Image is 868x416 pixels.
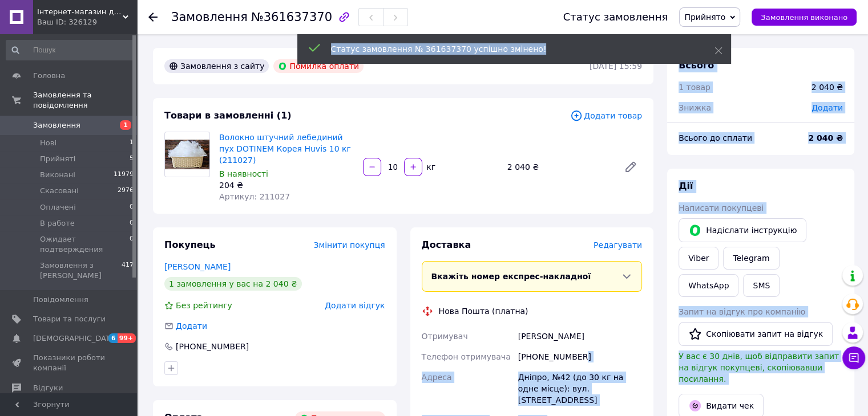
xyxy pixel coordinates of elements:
span: Запит на відгук про компанію [679,307,805,316]
span: Повідомлення [33,295,88,305]
span: Додати [176,321,207,331]
span: 99+ [118,333,136,343]
span: 2976 [118,186,134,196]
button: Чат з покупцем [842,346,865,369]
div: Повернутися назад [148,11,158,23]
span: Головна [33,71,65,81]
div: 2 040 ₴ [812,81,843,93]
span: [DEMOGRAPHIC_DATA] [33,333,118,344]
span: Доставка [422,239,471,250]
span: В работе [40,218,75,229]
span: Замовлення виконано [761,13,847,22]
span: Замовлення та повідомлення [33,90,137,111]
span: Артикул: 211027 [219,192,290,201]
a: [PERSON_NAME] [164,262,231,271]
span: 11979 [114,170,134,180]
span: 0 [130,234,134,255]
span: Показники роботи компанії [33,353,106,373]
span: Замовлення [33,120,80,130]
span: Покупець [164,239,216,250]
span: Додати товар [570,109,642,122]
a: WhatsApp [679,274,738,297]
div: Замовлення з сайту [164,59,269,73]
div: Ваш ID: 326129 [37,17,137,27]
span: Отримувач [422,332,468,341]
span: Змінити покупця [314,240,385,250]
a: Волокно штучний лебединий пух DOTINEM Корея Huvis 10 кг (211027) [219,133,351,165]
button: SMS [743,274,780,297]
span: Адреса [422,373,452,382]
span: Виконані [40,170,75,180]
img: Волокно штучний лебединий пух DOTINEM Корея Huvis 10 кг (211027) [165,140,209,169]
div: [PHONE_NUMBER] [516,346,644,367]
span: Додати [812,103,843,112]
button: Надіслати інструкцію [679,218,806,242]
span: Товари в замовленні (1) [164,110,292,121]
div: 1 замовлення у вас на 2 040 ₴ [164,277,302,291]
a: Редагувати [619,156,642,178]
a: Telegram [723,247,779,270]
span: 5 [130,154,134,164]
div: [PHONE_NUMBER] [175,341,250,352]
span: Відгуки [33,383,63,393]
span: Без рейтингу [176,301,232,310]
span: №361637370 [251,10,332,24]
div: Статус замовлення № 361637370 успішно змінено! [331,43,686,55]
div: [PERSON_NAME] [516,326,644,346]
button: Скопіювати запит на відгук [679,322,833,346]
span: Написати покупцеві [679,203,764,213]
span: 0 [130,202,134,213]
span: Інтернет-магазин домашнього текстилю DOTINEM [37,7,123,17]
b: 2 040 ₴ [808,133,843,142]
div: Дніпро, №42 (до 30 кг на одне місце): вул. [STREET_ADDRESS] [516,367,644,410]
div: Нова Пошта (платна) [436,305,531,317]
span: Замовлення [171,10,248,24]
span: Телефон отримувача [422,352,511,361]
span: Товари та послуги [33,314,106,324]
span: Нові [40,138,56,148]
div: кг [423,161,437,173]
span: Скасовані [40,186,79,196]
span: Вкажіть номер експрес-накладної [431,272,591,281]
span: В наявності [219,169,268,178]
div: 204 ₴ [219,180,354,191]
span: Прийняті [40,154,75,164]
span: Додати відгук [325,301,385,310]
span: Редагувати [594,240,642,250]
input: Пошук [6,40,135,60]
button: Замовлення виконано [752,9,857,26]
span: У вас є 30 днів, щоб відправити запит на відгук покупцеві, скопіювавши посилання. [679,352,839,384]
div: Статус замовлення [563,11,668,23]
span: 1 [130,138,134,148]
span: 1 [120,120,131,130]
span: 0 [130,218,134,229]
span: Замовлення з [PERSON_NAME] [40,260,122,281]
span: Прийнято [684,13,725,22]
span: Ожидает подтверждения [40,234,130,255]
span: Знижка [679,103,711,112]
span: Оплачені [40,202,76,213]
span: Всього до сплати [679,133,752,142]
div: Помилка оплати [273,59,364,73]
div: 2 040 ₴ [503,159,615,175]
span: 1 товар [679,83,710,92]
span: 417 [122,260,134,281]
span: Дії [679,181,693,191]
a: Viber [679,247,718,270]
span: 6 [108,333,118,343]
